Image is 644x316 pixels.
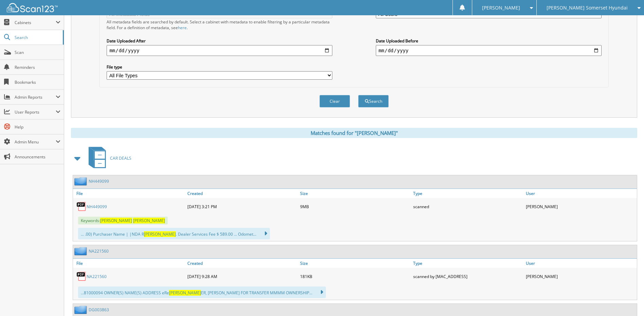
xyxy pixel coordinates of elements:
div: 181KB [298,270,411,283]
div: Matches found for "[PERSON_NAME]" [71,128,637,138]
div: [PERSON_NAME] [524,270,637,283]
a: CAR DEALS [85,145,131,172]
label: Date Uploaded After [107,38,332,44]
span: [PERSON_NAME] [133,218,165,223]
span: [PERSON_NAME] [144,231,176,237]
div: ... .00) Purchaser Name | |NDA R . Dealer Services Fee $ 589.00 ... Odomet... [78,228,270,239]
label: File type [107,64,332,70]
span: [PERSON_NAME] [169,290,201,296]
a: Type [411,189,524,198]
button: Search [358,95,389,107]
span: [PERSON_NAME] Somerset Hyundai [547,6,628,10]
a: Created [186,189,298,198]
span: Announcements [15,154,60,160]
a: User [524,189,637,198]
a: User [524,259,637,268]
a: DG003863 [89,307,109,313]
div: ...81000094 OWNER(S) NAME(S) ADDRESS eRe ER, [PERSON_NAME] FOR TRANSFER MMMM OWNERSHIP... [78,287,326,298]
a: NA221560 [89,248,109,254]
a: here [178,25,187,31]
div: scanned by [MAC_ADDRESS] [411,270,524,283]
span: [PERSON_NAME] [100,218,132,223]
span: User Reports [15,109,56,115]
span: Search [15,35,59,40]
img: folder2.png [74,177,89,185]
div: scanned [411,200,524,213]
img: folder2.png [74,247,89,255]
span: Admin Menu [15,139,56,145]
span: Reminders [15,64,60,70]
button: Clear [319,95,350,107]
span: Help [15,124,60,130]
div: All metadata fields are searched by default. Select a cabinet with metadata to enable filtering b... [107,19,332,31]
a: Size [298,189,411,198]
span: Bookmarks [15,79,60,85]
a: Size [298,259,411,268]
a: NH449099 [89,178,109,184]
img: folder2.png [74,305,89,314]
div: [DATE] 3:21 PM [186,200,298,213]
a: Created [186,259,298,268]
input: end [376,45,602,56]
span: Cabinets [15,20,56,25]
span: CAR DEALS [110,155,131,161]
span: Keywords: [78,217,168,224]
a: NA221560 [87,274,107,279]
a: NH449099 [87,204,107,210]
label: Date Uploaded Before [376,38,602,44]
iframe: Chat Widget [610,283,644,316]
div: 9MB [298,200,411,213]
img: PDF.png [76,271,87,281]
img: scan123-logo-white.svg [7,3,58,12]
a: File [73,259,186,268]
a: File [73,189,186,198]
a: Type [411,259,524,268]
span: Admin Reports [15,94,56,100]
div: [PERSON_NAME] [524,200,637,213]
img: PDF.png [76,201,87,212]
input: start [107,45,332,56]
div: [DATE] 9:28 AM [186,270,298,283]
span: [PERSON_NAME] [482,6,520,10]
span: Scan [15,50,60,55]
